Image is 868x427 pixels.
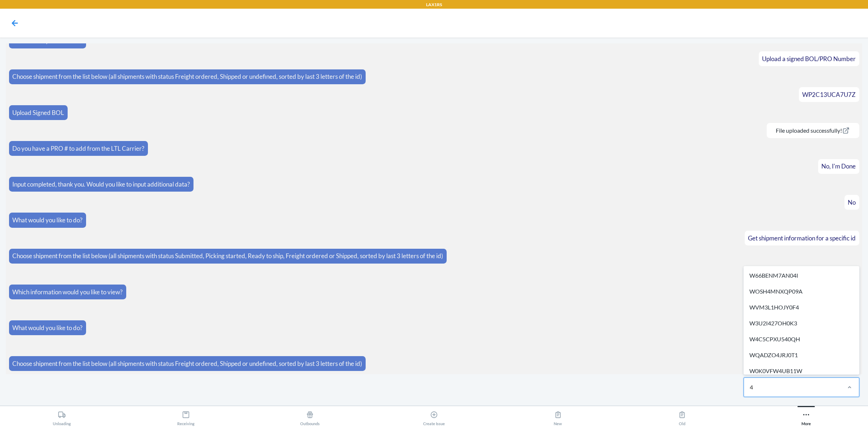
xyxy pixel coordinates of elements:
div: W66BENM7AN04I [745,268,858,283]
span: No, I'm Done [821,162,856,170]
div: Receiving [177,408,195,426]
p: Upload Signed BOL [12,108,64,118]
button: Create Issue [372,406,496,426]
p: LAX1RS [426,1,442,8]
p: Do you have a PRO # to add from the LTL Carrier? [12,144,144,153]
div: More [801,408,811,426]
span: No [848,198,856,206]
div: Create Issue [423,408,445,426]
button: Old [620,406,744,426]
div: WQADZO4JRJ0T1 [745,347,858,363]
div: W4C5CPXU540QH [745,331,858,347]
div: Outbounds [300,408,320,426]
input: W66BENM7AN04IWOSH4MNXQP09AWVM3L1HOJY0F4W3U2I427OH0K3W4C5CPXU540QHWQADZO4JRJ0T1W0K0VFW4UB11WWWNZ4R... [750,383,754,392]
div: New [554,408,562,426]
p: Choose shipment from the list below (all shipments with status Submitted, Picking started, Ready ... [12,251,443,261]
button: More [744,406,868,426]
button: Outbounds [248,406,372,426]
button: Receiving [124,406,248,426]
button: New [496,406,620,426]
p: Input completed, thank you. Would you like to input additional data? [12,180,190,189]
div: WOSH4MNXQP09A [745,283,858,299]
div: W3U2I427OH0K3 [745,315,858,331]
p: What would you like to do? [12,215,82,225]
p: Choose shipment from the list below (all shipments with status Freight ordered, Shipped or undefi... [12,72,362,81]
p: Choose shipment from the list below (all shipments with status Freight ordered, Shipped or undefi... [12,359,362,368]
span: WP2C13UCA7U7Z [802,91,856,98]
a: File uploaded successfully! [770,127,856,134]
div: W0K0VFW4UB11W [745,363,858,379]
div: Old [678,408,686,426]
p: What would you like to do? [12,323,82,333]
div: WVM3L1HOJY0F4 [745,299,858,315]
p: Which information would you like to view? [12,287,123,297]
span: Upload a signed BOL/PRO Number [762,55,856,63]
div: Unloading [53,408,71,426]
span: Get shipment information for a specific id [748,234,856,242]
